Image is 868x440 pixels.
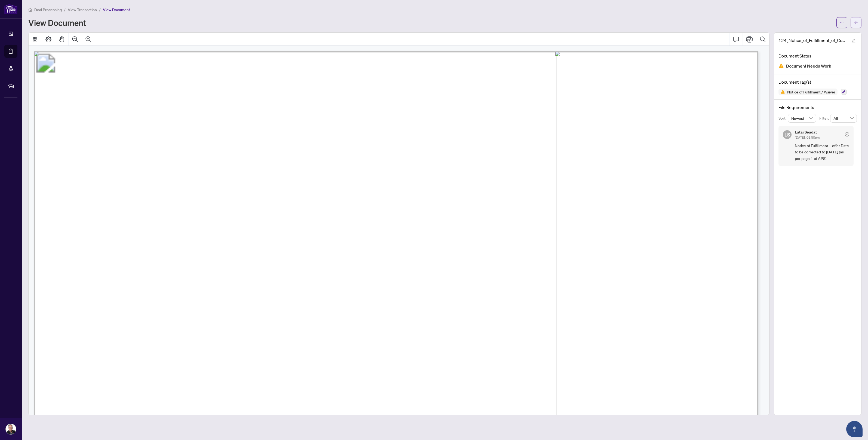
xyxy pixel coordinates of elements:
li: / [99,7,101,13]
span: All [833,114,854,122]
span: home [28,8,32,12]
span: check-circle [845,132,849,136]
span: edit [852,39,855,43]
h4: Document Status [778,53,857,59]
span: LS [784,131,790,138]
img: Status Icon [778,89,785,95]
span: Newest [791,114,813,122]
span: Notice of Fulfillment – offer Date to be corrected to [DATE] (as per page 1 of APS) [795,142,849,162]
p: Sort: [778,115,788,121]
span: ellipsis [840,21,844,25]
h1: View Document [28,18,86,27]
span: Deal Processing [34,7,62,12]
li: / [64,7,66,13]
img: Profile Icon [6,424,16,434]
span: Document Needs Work [786,62,831,70]
span: Notice of Fulfillment / Waiver [785,90,838,94]
span: [DATE], 01:50pm [795,135,820,139]
button: Open asap [846,421,863,437]
h4: File Requirements [778,104,857,111]
h5: Latai Seadat [795,130,820,134]
img: Document Status [778,63,784,69]
h4: Document Tag(s) [778,79,857,85]
span: View Transaction [68,7,97,12]
span: 124_Notice_of_Fulfillment_of_Conditions_-_Agreement_of_Purchase_and_Sale_-_A_-_PropTx-[PERSON_NAM... [778,37,847,44]
span: arrow-left [854,21,858,25]
span: View Document [103,7,130,12]
p: Filter: [819,115,830,121]
img: logo [4,4,17,14]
